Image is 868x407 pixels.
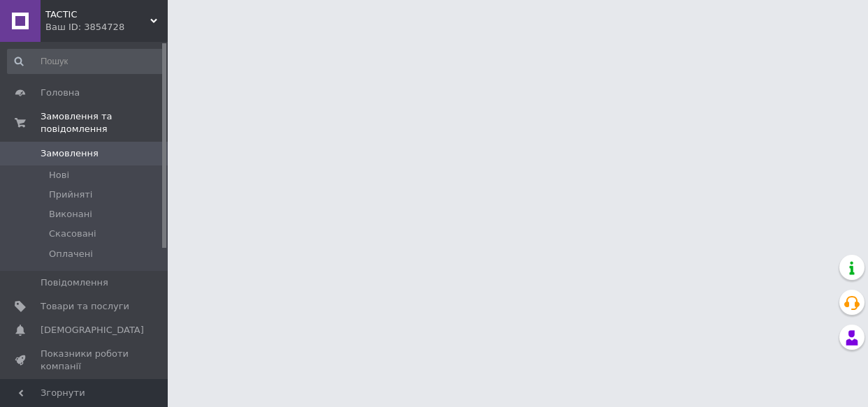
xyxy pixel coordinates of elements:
[41,110,168,135] span: Замовлення та повідомлення
[7,49,164,74] input: Пошук
[41,87,80,99] span: Головна
[49,188,92,201] span: Прийняті
[41,300,129,313] span: Товари та послуги
[49,248,93,260] span: Оплачені
[41,324,144,336] span: [DEMOGRAPHIC_DATA]
[49,228,96,240] span: Скасовані
[45,8,150,21] span: TACTIC
[41,348,129,373] span: Показники роботи компанії
[49,169,69,182] span: Нові
[41,276,108,289] span: Повідомлення
[41,147,99,160] span: Замовлення
[45,21,168,34] div: Ваш ID: 3854728
[49,208,92,221] span: Виконані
